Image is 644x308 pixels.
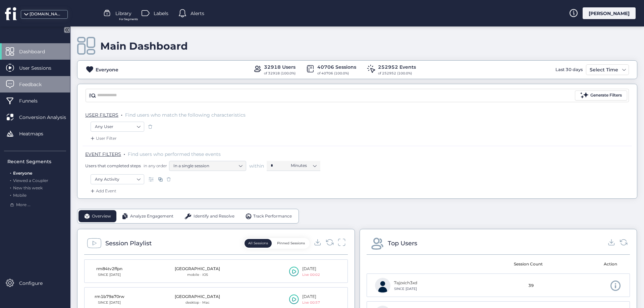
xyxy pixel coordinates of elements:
[10,177,11,183] span: .
[96,66,118,73] div: Everyone
[93,272,126,278] div: SINCE [DATE]
[115,10,131,17] span: Library
[13,171,32,176] span: Everyone
[575,90,627,101] button: Generate Filters
[388,239,417,248] div: Top Users
[119,17,138,21] span: For Segments
[154,10,168,17] span: Labels
[13,185,43,190] span: New this week
[253,213,292,220] span: Track Performance
[378,71,416,76] div: of 252952 (100.0%)
[85,112,118,118] span: USER FILTERS
[394,280,417,286] div: 7ajzxich3xd
[93,266,126,272] div: rm84tv2ffpn
[173,161,242,171] nz-select-item: In a single session
[93,300,126,305] div: SINCE [DATE]
[92,213,111,220] span: Overview
[19,280,53,287] span: Configure
[95,174,140,184] nz-select-item: Any Activity
[121,111,122,117] span: .
[130,213,173,220] span: Analyze Engagement
[273,239,309,248] button: Pinned Sessions
[89,135,117,142] div: User Filter
[245,239,272,248] button: All Sessions
[95,122,140,132] nz-select-item: Any User
[19,81,52,88] span: Feedback
[264,63,296,71] div: 32918 Users
[317,71,356,76] div: of 40706 (100.0%)
[19,64,61,72] span: User Sessions
[302,272,320,278] div: Live 00:02
[124,150,125,157] span: .
[85,163,141,169] span: Users that completed steps
[93,294,126,300] div: rm1b79a70rw
[10,184,11,190] span: .
[302,300,320,305] div: Live 00:57
[175,272,220,278] div: mobile · iOS
[105,239,152,248] div: Session Playlist
[142,163,167,169] span: in any order
[191,10,204,17] span: Alerts
[175,300,220,305] div: desktop · Mac
[19,114,76,121] span: Conversion Analysis
[588,66,620,74] div: Select Time
[13,178,48,183] span: Viewed a Coupler
[19,130,53,137] span: Heatmaps
[378,63,416,71] div: 252952 Events
[583,7,636,19] div: [PERSON_NAME]
[19,97,48,105] span: Funnels
[496,255,560,273] mat-header-cell: Session Count
[291,161,316,171] nz-select-item: Minutes
[10,191,11,198] span: .
[175,266,220,272] div: [GEOGRAPHIC_DATA]
[89,188,116,194] div: Add Event
[7,158,66,165] div: Recent Segments
[302,294,320,300] div: [DATE]
[13,193,26,198] span: Mobile
[528,283,534,289] span: 39
[100,40,188,52] div: Main Dashboard
[85,151,121,157] span: EVENT FILTERS
[249,163,264,169] span: within
[30,11,63,17] div: [DOMAIN_NAME]
[590,92,622,99] div: Generate Filters
[128,151,221,157] span: Find users who performed these events
[317,63,356,71] div: 40706 Sessions
[264,71,296,76] div: of 32918 (100.0%)
[554,64,584,75] div: Last 30 days
[175,294,220,300] div: [GEOGRAPHIC_DATA]
[560,255,625,273] mat-header-cell: Action
[125,112,246,118] span: Find users who match the following characteristics
[19,48,55,55] span: Dashboard
[16,202,31,208] span: More ...
[10,169,11,176] span: .
[194,213,234,220] span: Identify and Resolve
[394,286,417,292] div: SINCE [DATE]
[302,266,320,272] div: [DATE]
